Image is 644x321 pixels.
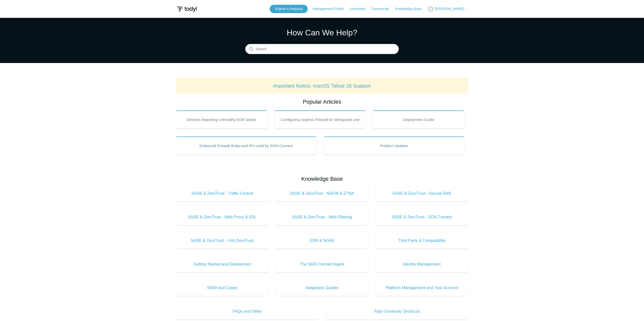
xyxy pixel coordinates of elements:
[176,98,468,106] h2: Popular Articles
[284,285,361,291] span: Integration Guides
[284,261,361,267] span: The SGN Connect Agent
[376,209,468,225] a: SASE & ZeroTrust - SGN Tunnels
[383,238,460,244] span: Third Party & Compatibility
[428,6,468,12] button: [PERSON_NAME]
[313,6,349,12] a: Management Portal
[383,261,460,267] span: Identity Management
[184,190,261,197] span: SASE & ZeroTrust - Traffic Control
[176,5,197,14] img: Todyl Support Center Help Center home page
[184,308,311,314] span: FAQs and Other
[176,303,318,319] a: FAQs and Other
[383,190,460,197] span: SASE & ZeroTrust - Secure DNS
[435,7,464,11] span: [PERSON_NAME]
[176,256,268,272] a: Getting Started and Deployment
[276,233,368,249] a: EDR & NGAV
[176,175,468,183] h2: Knowledge Base
[395,6,427,12] a: Knowledge Base
[176,185,268,202] a: SASE & ZeroTrust - Traffic Control
[376,185,468,202] a: SASE & ZeroTrust - Secure DNS
[373,110,464,129] a: Deployment Guide
[245,27,399,39] h1: How Can We Help?
[176,209,268,225] a: SASE & ZeroTrust - Web Proxy & SSL
[176,280,268,296] a: SIEM and Cases
[270,5,308,13] a: Submit a Request
[284,238,361,244] span: EDR & NGAV
[276,185,368,202] a: SASE & ZeroTrust - NGFW & ZTNA
[376,233,468,249] a: Third Party & Compatibility
[245,44,399,54] input: Search
[176,137,316,155] a: Outbound Firewall Rules and IPs used by SGN Connect
[176,233,268,249] a: SASE & ZeroTrust - LAN ZeroTrust
[324,137,464,155] a: Product Updates
[276,256,368,272] a: The SGN Connect Agent
[376,280,468,296] a: Platform Management and Your Account
[273,83,371,89] a: Important Notice: macOS Tahoe 26 Support
[184,261,261,267] span: Getting Started and Deployment
[383,214,460,220] span: SASE & ZeroTrust - SGN Tunnels
[275,110,366,129] a: Configuring Sophos Firewall for Wireguard Use
[350,6,370,12] a: University
[276,209,368,225] a: SASE & ZeroTrust - Web Filtering
[376,256,468,272] a: Identity Management
[184,285,261,291] span: SIEM and Cases
[176,110,267,129] a: Devices Reporting Unhealthy EDR States
[284,214,361,220] span: SASE & ZeroTrust - Web Filtering
[284,190,361,197] span: SASE & ZeroTrust - NGFW & ZTNA
[184,238,261,244] span: SASE & ZeroTrust - LAN ZeroTrust
[184,214,261,220] span: SASE & ZeroTrust - Web Proxy & SSL
[326,303,468,319] a: Todyl University Shortcuts
[371,6,394,12] a: Community
[333,308,460,314] span: Todyl University Shortcuts
[383,285,460,291] span: Platform Management and Your Account
[276,280,368,296] a: Integration Guides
